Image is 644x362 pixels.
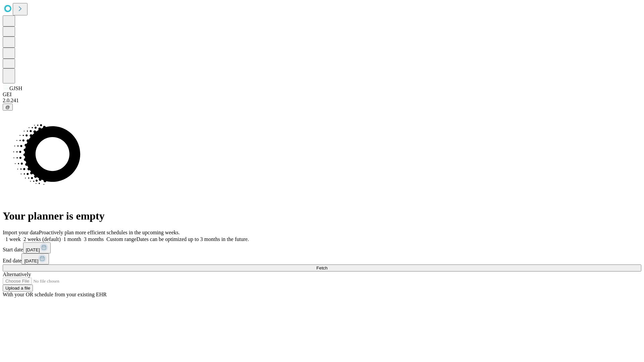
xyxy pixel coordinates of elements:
span: 1 month [63,236,81,242]
span: With your OR schedule from your existing EHR [3,292,107,297]
button: @ [3,104,13,111]
span: Alternatively [3,271,31,277]
span: Fetch [316,265,327,270]
button: [DATE] [21,253,49,264]
span: GJSH [9,85,22,91]
span: 3 months [84,236,104,242]
span: [DATE] [24,258,38,263]
button: Fetch [3,264,641,271]
span: 1 week [5,236,21,242]
div: Start date [3,242,641,253]
h1: Your planner is empty [3,210,641,222]
span: @ [5,105,10,110]
button: [DATE] [23,242,51,253]
div: GEI [3,92,641,98]
div: 2.0.241 [3,98,641,104]
span: 2 weeks (default) [23,236,61,242]
span: Proactively plan more efficient schedules in the upcoming weeks. [39,230,180,235]
span: [DATE] [26,247,40,252]
div: End date [3,253,641,264]
span: Import your data [3,230,39,235]
span: Custom range [106,236,136,242]
span: Dates can be optimized up to 3 months in the future. [137,236,249,242]
button: Upload a file [3,285,33,292]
